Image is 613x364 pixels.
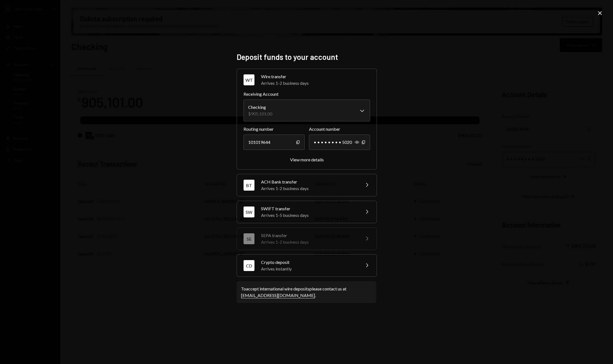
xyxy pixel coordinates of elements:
[309,135,370,150] div: • • • • • • • • 5020
[244,180,254,191] div: BT
[261,259,357,266] div: Crypto deposit
[261,179,357,185] div: ACH Bank transfer
[244,206,254,217] div: SW
[290,157,324,163] button: View more details
[237,228,377,250] button: SESEPA transferArrives 1-2 business days
[309,126,370,132] label: Account number
[261,232,357,239] div: SEPA transfer
[261,73,370,80] div: Wire transfer
[237,201,377,223] button: SWSWIFT transferArrives 1-5 business days
[261,212,357,219] div: Arrives 1-5 business days
[244,91,370,163] div: WTWire transferArrives 1-2 business days
[261,185,357,192] div: Arrives 1-2 business days
[244,74,254,85] div: WT
[237,255,377,276] button: CDCrypto depositArrives instantly
[244,126,305,132] label: Routing number
[237,69,377,91] button: WTWire transferArrives 1-2 business days
[237,52,376,62] h2: Deposit funds to your account
[261,239,357,245] div: Arrives 1-2 business days
[261,80,370,86] div: Arrives 1-2 business days
[244,260,254,271] div: CD
[261,266,357,272] div: Arrives instantly
[241,286,372,299] div: To accept international wire deposits please contact us at .
[241,293,315,298] a: [EMAIL_ADDRESS][DOMAIN_NAME]
[237,174,377,196] button: BTACH Bank transferArrives 1-2 business days
[244,233,254,244] div: SE
[244,100,370,121] button: Receiving Account
[261,205,357,212] div: SWIFT transfer
[244,91,370,97] label: Receiving Account
[244,135,305,150] div: 101019644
